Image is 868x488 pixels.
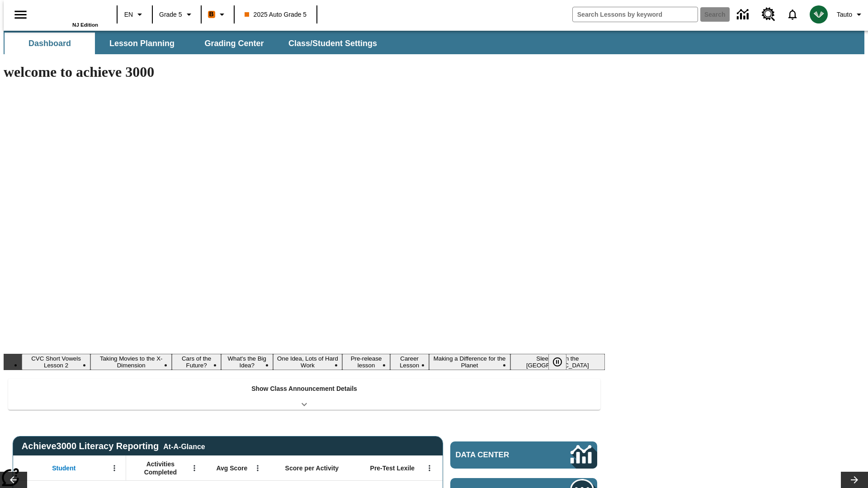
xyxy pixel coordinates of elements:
button: Language: EN, Select a language [120,6,149,23]
div: At-A-Glance [163,441,205,451]
button: Open Menu [188,461,201,475]
span: Pre-Test Lexile [370,464,415,472]
button: Lesson Planning [97,33,187,54]
span: Achieve3000 Literacy Reporting [22,441,205,451]
span: Tauto [837,10,852,19]
a: Home [39,4,98,22]
span: Grade 5 [159,10,182,19]
button: Open Menu [108,461,121,475]
img: avatar image [810,5,828,23]
button: Slide 2 Taking Movies to the X-Dimension [90,354,172,370]
a: Data Center [450,441,597,469]
button: Boost Class color is orange. Change class color [204,6,231,23]
span: 2025 Auto Grade 5 [245,10,307,19]
button: Slide 1 CVC Short Vowels Lesson 2 [22,354,90,370]
button: Open Menu [251,461,264,475]
input: search field [573,7,698,22]
span: EN [124,10,133,19]
button: Class/Student Settings [281,33,384,54]
div: Show Class Announcement Details [8,379,600,410]
span: NJ Edition [72,22,98,28]
h1: welcome to achieve 3000 [4,64,605,80]
span: Activities Completed [131,460,190,476]
button: Lesson carousel, Next [841,472,868,488]
a: Data Center [731,2,756,27]
button: Open side menu [7,1,34,28]
p: Show Class Announcement Details [251,384,357,394]
button: Open Menu [423,461,436,475]
button: Slide 7 Career Lesson [390,354,429,370]
button: Slide 4 What's the Big Idea? [221,354,273,370]
span: Avg Score [216,464,247,472]
a: Notifications [781,3,804,26]
button: Select a new avatar [804,3,833,26]
a: Resource Center, Will open in new tab [756,2,781,27]
div: Pause [548,354,576,370]
button: Slide 3 Cars of the Future? [172,354,221,370]
span: Student [52,464,75,472]
div: SubNavbar [4,33,385,54]
button: Dashboard [5,33,95,54]
button: Slide 6 Pre-release lesson [342,354,390,370]
button: Profile/Settings [833,6,868,23]
div: Home [39,3,98,28]
span: Score per Activity [285,464,339,472]
span: Data Center [456,450,540,460]
span: B [209,9,214,20]
div: SubNavbar [4,31,864,54]
button: Grading Center [189,33,279,54]
button: Slide 9 Sleepless in the Animal Kingdom [510,354,605,370]
button: Slide 8 Making a Difference for the Planet [429,354,510,370]
button: Pause [548,354,566,370]
button: Grade: Grade 5, Select a grade [156,6,198,23]
button: Slide 5 One Idea, Lots of Hard Work [273,354,343,370]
